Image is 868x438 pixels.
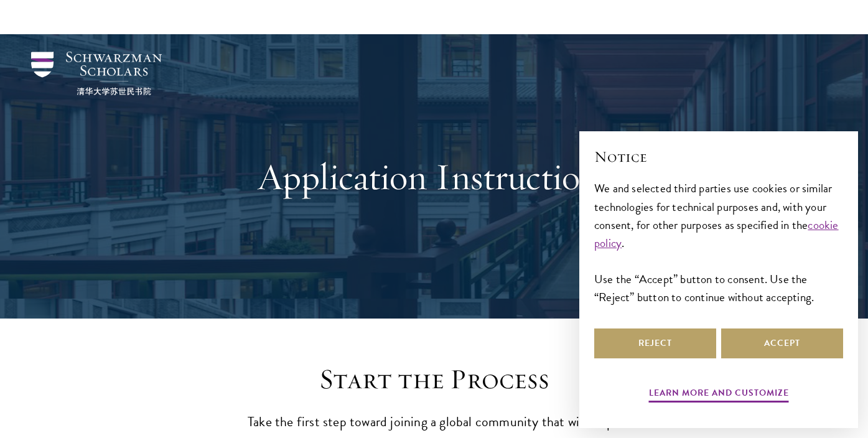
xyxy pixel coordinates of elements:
[31,52,162,95] img: Schwarzman Scholars
[241,362,627,397] h2: Start the Process
[594,328,716,358] button: Reject
[594,216,839,252] a: cookie policy
[649,385,789,404] button: Learn more and customize
[594,179,843,305] div: We and selected third parties use cookies or similar technologies for technical purposes and, wit...
[220,154,649,199] h1: Application Instructions
[721,328,843,358] button: Accept
[594,146,843,167] h2: Notice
